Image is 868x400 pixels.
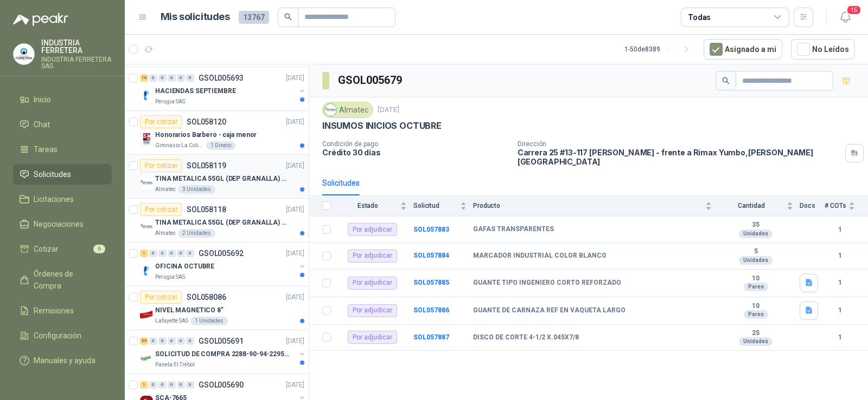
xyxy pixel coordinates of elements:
[41,39,112,54] p: INDUSTRIA FERRETERA
[718,195,800,217] th: Cantidad
[140,71,307,106] a: 16 0 0 0 0 0 GSOL005693[DATE] Company LogoHACIENDAS SEPTIEMBREPerugia SAS
[286,73,304,83] p: [DATE]
[322,177,360,189] div: Solicitudes
[239,11,269,24] span: 13767
[140,250,148,257] div: 1
[178,185,215,194] div: 3 Unidades
[286,117,304,127] p: [DATE]
[13,13,68,26] img: Logo peakr
[13,189,112,209] a: Licitaciones
[199,381,244,389] p: GSOL005690
[286,292,304,303] p: [DATE]
[140,337,148,345] div: 59
[14,44,34,64] img: Company Logo
[413,226,449,233] a: SOL057883
[155,141,204,150] p: Gimnasio La Colina
[744,310,768,319] div: Pares
[190,317,228,325] div: 1 Unidades
[93,245,105,253] span: 6
[34,218,84,230] span: Negociaciones
[13,114,112,135] a: Chat
[34,94,51,106] span: Inicio
[34,330,81,342] span: Configuración
[13,264,112,296] a: Órdenes de Compra
[155,185,176,194] p: Almatec
[624,41,695,58] div: 1 - 50 de 8389
[168,250,176,257] div: 0
[739,256,773,265] div: Unidades
[140,220,153,233] img: Company Logo
[13,214,112,234] a: Negociaciones
[186,381,194,389] div: 0
[158,337,167,345] div: 0
[324,104,336,116] img: Company Logo
[140,335,307,369] a: 59 0 0 0 0 0 GSOL005691[DATE] Company LogoSOLICITUD DE COMPRA 2288-90-94-2295-96-2301-02-04Panela...
[825,202,846,209] span: # COTs
[473,333,579,342] b: DISCO DE CORTE 4-1/2 X.045X7/8
[348,331,397,344] div: Por adjudicar
[140,352,153,365] img: Company Logo
[187,206,226,213] p: SOL058118
[34,268,101,292] span: Órdenes de Compra
[846,5,861,15] span: 15
[704,39,782,60] button: Asignado a mi
[348,223,397,236] div: Por adjudicar
[322,148,509,157] p: Crédito 30 días
[199,250,244,257] p: GSOL005692
[286,161,304,171] p: [DATE]
[413,195,473,217] th: Solicitud
[739,337,773,346] div: Unidades
[322,140,509,148] p: Condición de pago
[825,278,855,288] b: 1
[158,74,167,82] div: 0
[13,325,112,346] a: Configuración
[348,304,397,317] div: Por adjudicar
[140,133,153,146] img: Company Logo
[718,329,793,338] b: 25
[155,305,224,316] p: NIVEL MAGNETICO 8"
[718,302,793,311] b: 10
[13,350,112,371] a: Manuales y ayuda
[186,250,194,257] div: 0
[718,274,793,283] b: 10
[825,225,855,235] b: 1
[199,74,244,82] p: GSOL005693
[161,9,230,25] h1: Mis solicitudes
[791,39,855,60] button: No Leídos
[518,140,841,148] p: Dirección
[177,337,185,345] div: 0
[140,89,153,102] img: Company Logo
[413,306,449,314] b: SOL057886
[473,202,703,209] span: Producto
[186,74,194,82] div: 0
[518,148,841,166] p: Carrera 25 #13-117 [PERSON_NAME] - frente a Rimax Yumbo , [PERSON_NAME][GEOGRAPHIC_DATA]
[378,105,399,115] p: [DATE]
[125,199,309,242] a: Por cotizarSOL058118[DATE] Company LogoTINA METALICA 55GL (DEP GRANALLA) CON TAPAAlmatec2 Unidades
[140,159,182,172] div: Por cotizar
[34,119,50,130] span: Chat
[158,381,167,389] div: 0
[413,333,449,341] b: SOL057887
[168,74,176,82] div: 0
[473,195,718,217] th: Producto
[286,380,304,390] p: [DATE]
[155,218,290,228] p: TINA METALICA 55GL (DEP GRANALLA) CON TAPA
[155,349,290,359] p: SOLICITUD DE COMPRA 2288-90-94-2295-96-2301-02-04
[140,381,148,389] div: 1
[149,337,157,345] div: 0
[825,195,868,217] th: # COTs
[413,279,449,286] b: SOL057885
[13,89,112,110] a: Inicio
[155,261,214,272] p: OFICINA OCTUBRE
[34,168,71,180] span: Solicitudes
[34,143,58,155] span: Tareas
[177,381,185,389] div: 0
[140,176,153,189] img: Company Logo
[34,305,74,317] span: Remisiones
[177,74,185,82] div: 0
[800,195,825,217] th: Docs
[473,306,626,315] b: GUANTE DE CARNAZA REF EN VAQUETA LARGO
[34,243,59,255] span: Cotizar
[473,279,621,287] b: GUANTE TIPO INGENIERO CORTO REFORZADO
[140,74,148,82] div: 16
